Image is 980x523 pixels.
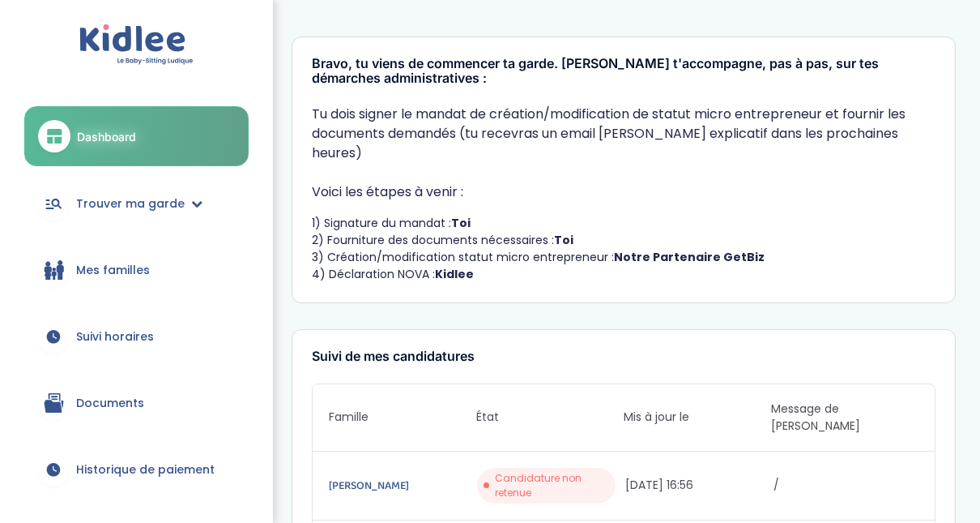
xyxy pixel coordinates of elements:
[24,307,249,366] a: Suivi horaires
[312,349,935,364] h3: Suivi de mes candidatures
[312,232,935,249] li: 2) Fourniture des documents nécessaires :
[329,409,476,426] span: Famille
[76,461,215,478] span: Historique de paiement
[24,174,249,233] a: Trouver ma garde
[312,182,935,202] p: Voici les étapes à venir :
[773,477,918,494] span: /
[24,440,249,499] a: Historique de paiement
[312,215,935,232] li: 1) Signature du mandat :
[312,249,935,266] li: 3) Création/modification statut micro entrepreneur :
[554,232,573,248] strong: Toi
[77,128,136,145] span: Dashboard
[76,395,144,412] span: Documents
[24,106,249,166] a: Dashboard
[624,409,771,426] span: Mis à jour le
[312,266,935,283] li: 4) Déclaration NOVA :
[24,241,249,299] a: Mes familles
[771,401,918,435] span: Message de [PERSON_NAME]
[312,57,935,85] h3: Bravo, tu viens de commencer ta garde. [PERSON_NAME] t'accompagne, pas à pas, sur tes démarches a...
[76,328,154,345] span: Suivi horaires
[329,477,474,495] a: [PERSON_NAME]
[76,262,150,279] span: Mes familles
[312,105,935,163] p: Tu dois signer le mandat de création/modification de statut micro entrepreneur et fournir les doc...
[495,471,609,500] span: Candidature non retenue
[79,24,194,66] img: logo.svg
[76,195,185,212] span: Trouver ma garde
[625,477,770,494] span: [DATE] 16:56
[24,374,249,432] a: Documents
[476,409,624,426] span: État
[435,266,474,282] strong: Kidlee
[614,249,765,265] strong: Notre Partenaire GetBiz
[451,215,471,231] strong: Toi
